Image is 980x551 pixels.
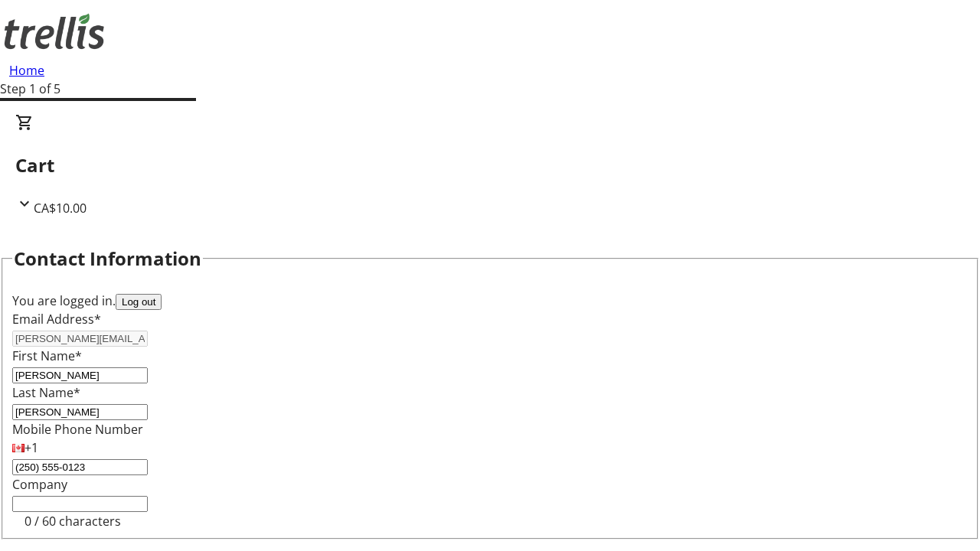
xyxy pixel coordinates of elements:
label: First Name* [12,347,82,364]
h2: Contact Information [14,245,201,272]
input: (506) 234-5678 [12,459,148,475]
tr-character-limit: 0 / 60 characters [24,513,121,530]
div: You are logged in. [12,292,968,310]
div: CartCA$10.00 [15,113,965,217]
button: Log out [116,294,162,310]
label: Email Address* [12,311,101,328]
label: Mobile Phone Number [12,421,143,438]
span: CA$10.00 [34,200,87,217]
h2: Cart [15,152,965,179]
label: Company [12,476,67,493]
label: Last Name* [12,384,80,401]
